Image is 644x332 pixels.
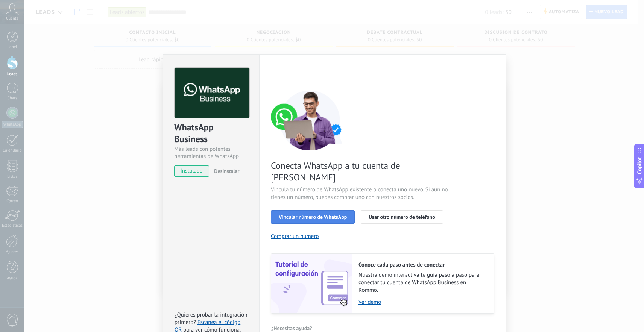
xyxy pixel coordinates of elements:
span: Conecta WhatsApp a tu cuenta de [PERSON_NAME] [271,160,450,183]
span: ¿Quieres probar la integración primero? [175,311,248,326]
button: Comprar un número [271,233,319,240]
button: Vincular número de WhatsApp [271,210,355,224]
button: Usar otro número de teléfono [361,210,443,224]
span: Copilot [636,157,643,174]
span: Vincula tu número de WhatsApp existente o conecta uno nuevo. Si aún no tienes un número, puedes c... [271,186,450,201]
span: Desinstalar [214,168,239,174]
div: WhatsApp Business [174,121,248,146]
a: Ver demo [358,299,486,306]
h2: Conoce cada paso antes de conectar [358,261,486,268]
span: Usar otro número de teléfono [369,214,435,220]
img: logo_main.png [175,68,249,118]
img: connect number [271,90,350,150]
span: Vincular número de WhatsApp [279,214,347,220]
button: Desinstalar [211,165,239,177]
span: ¿Necesitas ayuda? [271,326,312,331]
div: Más leads con potentes herramientas de WhatsApp [174,146,248,160]
span: Nuestra demo interactiva te guía paso a paso para conectar tu cuenta de WhatsApp Business en Kommo. [358,271,486,294]
span: instalado [175,165,209,177]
